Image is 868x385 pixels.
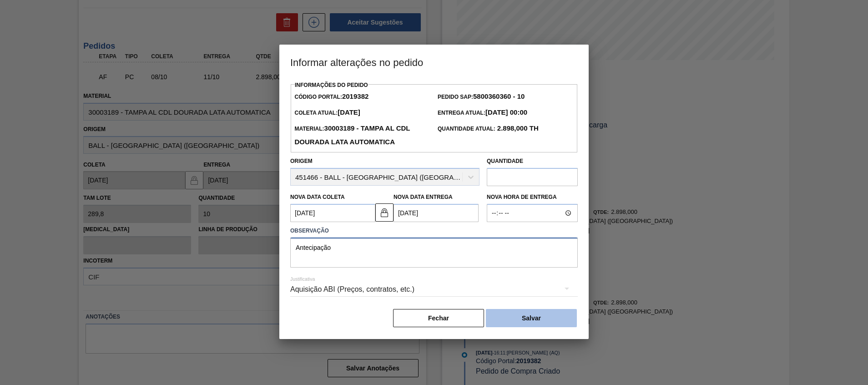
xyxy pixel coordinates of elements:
[394,204,479,222] input: dd/mm/yyyy
[438,126,539,132] span: Quantidade Atual:
[290,238,578,268] textarea: Antecipação
[290,224,578,238] label: Observação
[487,158,523,164] label: Quantidade
[394,194,453,200] label: Nova Data Entrega
[294,126,410,146] span: Material:
[294,124,410,146] strong: 30003189 - TAMPA AL CDL DOURADA LATA AUTOMATICA
[487,191,578,204] label: Nova Hora de Entrega
[338,108,360,116] strong: [DATE]
[438,110,527,116] span: Entrega Atual:
[473,92,525,100] strong: 5800360360 - 10
[495,124,539,132] strong: 2.898,000 TH
[279,45,589,79] h3: Informar alterações no pedido
[486,309,577,327] button: Salvar
[290,277,578,302] div: Aquisição ABI (Preços, contratos, etc.)
[295,82,368,88] label: Informações do Pedido
[438,94,525,100] span: Pedido SAP:
[290,194,345,200] label: Nova Data Coleta
[485,108,527,116] strong: [DATE] 00:00
[294,110,360,116] span: Coleta Atual:
[393,309,484,327] button: Fechar
[290,158,313,164] label: Origem
[294,94,368,100] span: Código Portal:
[375,203,394,222] button: locked
[290,204,375,222] input: dd/mm/yyyy
[379,207,390,218] img: locked
[342,92,368,100] strong: 2019382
